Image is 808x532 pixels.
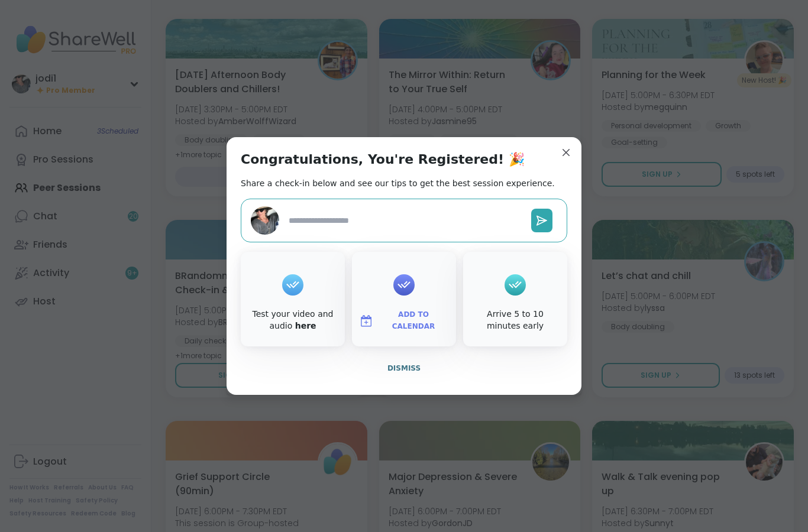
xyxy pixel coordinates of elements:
span: Add to Calendar [378,309,449,332]
div: Test your video and audio [243,309,342,332]
a: here [295,321,316,330]
div: Arrive 5 to 10 minutes early [466,309,565,332]
h2: Share a check-in below and see our tips to get the best session experience. [241,177,555,189]
img: jodi1 [251,206,279,235]
img: ShareWell Logomark [359,314,373,328]
h1: Congratulations, You're Registered! 🎉 [241,151,525,168]
span: Dismiss [387,364,421,372]
button: Add to Calendar [354,309,454,333]
button: Dismiss [241,356,567,381]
